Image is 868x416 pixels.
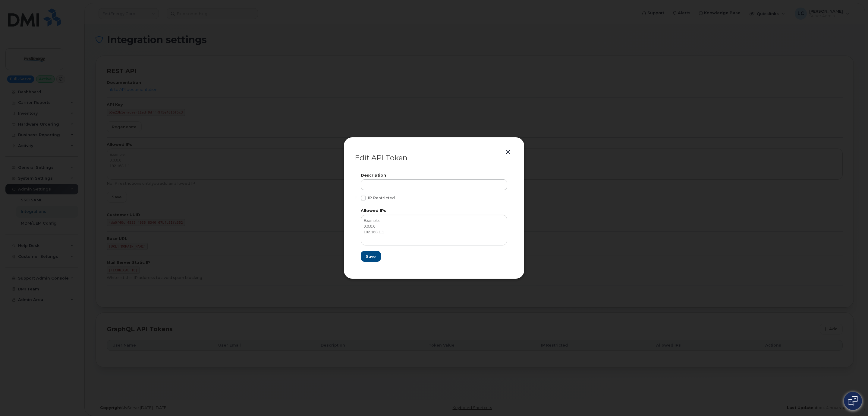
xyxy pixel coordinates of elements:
[361,174,507,178] label: Description
[355,154,513,162] div: Edit API Token
[354,196,357,199] input: IP Restricted
[361,251,381,262] button: Save
[366,254,376,259] span: Save
[368,196,395,200] span: IP Restricted
[361,209,507,213] label: Allowed IPs
[848,396,858,406] img: Open chat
